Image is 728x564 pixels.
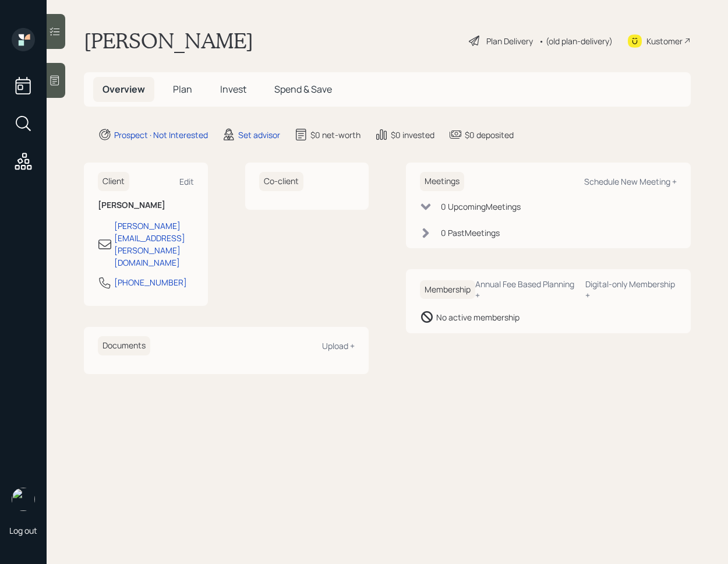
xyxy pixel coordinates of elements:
div: $0 deposited [465,129,514,141]
div: 0 Past Meeting s [441,227,500,239]
h6: [PERSON_NAME] [98,200,194,210]
span: Spend & Save [274,83,332,96]
img: retirable_logo.png [12,488,35,511]
div: Upload + [322,340,355,351]
div: Kustomer [646,35,683,47]
div: $0 invested [391,129,434,141]
h6: Documents [98,336,150,355]
div: [PERSON_NAME][EMAIL_ADDRESS][PERSON_NAME][DOMAIN_NAME] [114,220,194,269]
h1: [PERSON_NAME] [84,28,253,54]
div: 0 Upcoming Meeting s [441,200,521,213]
h6: Meetings [420,172,464,191]
h6: Client [98,172,129,191]
div: No active membership [436,311,520,323]
span: Overview [103,83,145,96]
div: • (old plan-delivery) [539,35,613,47]
div: Prospect · Not Interested [114,129,208,141]
div: Edit [179,176,194,187]
div: $0 net-worth [310,129,361,141]
div: [PHONE_NUMBER] [114,276,187,288]
div: Log out [9,525,37,536]
span: Plan [173,83,192,96]
div: Schedule New Meeting + [584,176,677,187]
div: Digital-only Membership + [585,279,677,301]
h6: Membership [420,280,475,299]
div: Plan Delivery [486,35,533,47]
h6: Co-client [259,172,303,191]
div: Annual Fee Based Planning + [475,279,576,301]
span: Invest [220,83,246,96]
div: Set advisor [238,129,280,141]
